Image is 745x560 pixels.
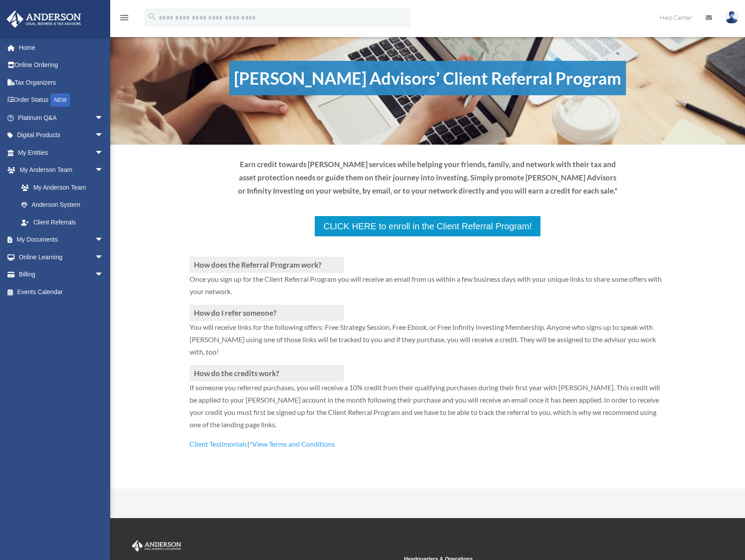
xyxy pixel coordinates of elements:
img: User Pic [725,11,738,24]
a: Client Referrals [12,213,112,231]
a: Tax Organizers [6,74,117,91]
a: Client Testimonials [190,440,247,452]
span: arrow_drop_down [95,231,112,249]
span: arrow_drop_down [95,127,112,145]
a: Billingarrow_drop_down [6,266,117,284]
span: arrow_drop_down [95,266,112,284]
a: menu [119,15,130,23]
i: menu [119,12,130,23]
i: search [147,12,157,22]
img: Anderson Advisors Platinum Portal [130,540,183,552]
a: Online Ordering [6,56,117,74]
span: arrow_drop_down [95,248,112,266]
span: arrow_drop_down [95,144,112,162]
a: CLICK HERE to enroll in the Client Referral Program! [314,215,541,237]
a: Digital Productsarrow_drop_down [6,127,117,144]
span: arrow_drop_down [95,109,112,127]
a: Home [6,39,117,56]
a: Online Learningarrow_drop_down [6,248,117,266]
a: Order StatusNEW [6,91,117,109]
h3: How does the Referral Program work? [190,257,344,273]
a: Platinum Q&Aarrow_drop_down [6,109,117,127]
h3: How do I refer someone? [190,305,344,321]
a: *View Terms and Conditions [250,440,335,452]
a: Anderson System [12,196,117,214]
span: arrow_drop_down [95,161,112,179]
p: Earn credit towards [PERSON_NAME] services while helping your friends, family, and network with t... [237,158,618,197]
h3: How do the credits work? [190,365,344,381]
a: My Anderson Team [12,179,117,196]
p: Once you sign up for the Client Referral Program you will receive an email from us within a few b... [190,273,666,305]
img: Anderson Advisors Platinum Portal [4,11,84,28]
h1: [PERSON_NAME] Advisors’ Client Referral Program [229,61,626,95]
div: NEW [51,93,70,107]
p: | [190,438,666,450]
a: My Entitiesarrow_drop_down [6,144,117,161]
a: My Anderson Teamarrow_drop_down [6,161,117,179]
a: Events Calendar [6,283,117,301]
p: If someone you referred purchases, you will receive a 10% credit from their qualifying purchases ... [190,381,666,438]
a: My Documentsarrow_drop_down [6,231,117,249]
p: You will receive links for the following offers: Free Strategy Session, Free Ebook, or Free Infin... [190,321,666,365]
